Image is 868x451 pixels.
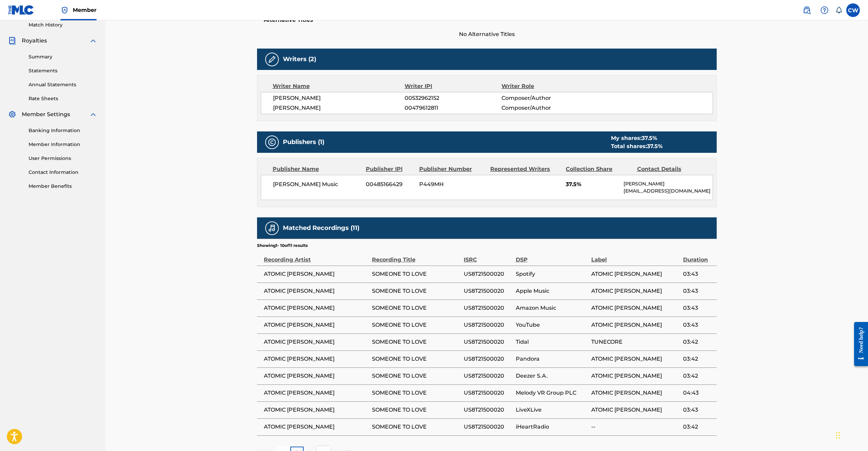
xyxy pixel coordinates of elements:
div: Writer Role [501,82,590,90]
span: ATOMIC [PERSON_NAME] [591,355,680,363]
span: YouTube [516,321,588,329]
img: Writers [268,55,276,64]
span: ATOMIC [PERSON_NAME] [591,389,680,397]
span: [PERSON_NAME] [273,104,405,112]
div: Help [818,3,831,17]
span: 03:42 [683,372,713,380]
span: US8T21500020 [464,406,512,414]
a: Contact Information [29,169,97,176]
div: DSP [516,249,588,264]
a: Statements [29,67,97,74]
span: US8T21500020 [464,355,512,363]
span: ATOMIC [PERSON_NAME] [264,321,369,329]
span: 04:43 [683,389,713,397]
a: Banking Information [29,127,97,134]
div: Duration [683,249,713,264]
span: SOMEONE TO LOVE [372,355,460,363]
span: 37.5 % [647,143,663,149]
img: MLC Logo [8,5,34,15]
a: Summary [29,53,97,60]
a: Public Search [800,3,814,17]
div: Notifications [835,7,842,14]
span: US8T21500020 [464,423,512,431]
span: SOMEONE TO LOVE [372,372,460,380]
span: US8T21500020 [464,270,512,278]
span: US8T21500020 [464,287,512,295]
div: Collection Share [566,165,632,173]
div: Contact Details [637,165,703,173]
span: ATOMIC [PERSON_NAME] [264,389,369,397]
span: US8T21500020 [464,321,512,329]
span: SOMEONE TO LOVE [372,304,460,312]
div: My shares: [611,134,663,142]
a: Member Benefits [29,183,97,190]
div: Recording Artist [264,249,369,264]
div: Writer Name [273,82,405,90]
span: SOMEONE TO LOVE [372,423,460,431]
div: Represented Writers [490,165,561,173]
span: ATOMIC [PERSON_NAME] [264,304,369,312]
p: [PERSON_NAME] [624,180,712,187]
span: Pandora [516,355,588,363]
span: US8T21500020 [464,304,512,312]
span: 03:43 [683,304,713,312]
span: 00485166429 [366,180,414,188]
span: 00479612811 [405,104,501,112]
span: 37.5 % [642,135,657,141]
iframe: Resource Center [849,317,868,372]
a: Rate Sheets [29,95,97,102]
span: ATOMIC [PERSON_NAME] [591,287,680,295]
span: ATOMIC [PERSON_NAME] [591,304,680,312]
div: Publisher Number [419,165,485,173]
span: 37.5% [566,180,618,188]
span: No Alternative Titles [257,30,717,38]
span: US8T21500020 [464,389,512,397]
div: Total shares: [611,142,663,150]
span: 03:42 [683,423,713,431]
img: Matched Recordings [268,224,276,232]
img: Royalties [8,37,16,45]
div: Writer IPI [405,82,501,90]
span: ATOMIC [PERSON_NAME] [264,355,369,363]
img: Member Settings [8,110,16,119]
span: 03:43 [683,287,713,295]
img: Publishers [268,138,276,146]
span: ATOMIC [PERSON_NAME] [264,423,369,431]
span: ATOMIC [PERSON_NAME] [591,372,680,380]
div: Publisher Name [273,165,361,173]
span: 03:43 [683,321,713,329]
img: expand [89,110,97,119]
span: Amazon Music [516,304,588,312]
span: SOMEONE TO LOVE [372,338,460,346]
span: Deezer S.A. [516,372,588,380]
span: ATOMIC [PERSON_NAME] [591,406,680,414]
span: LiveXLive [516,406,588,414]
div: ISRC [464,249,512,264]
a: Annual Statements [29,81,97,88]
span: SOMEONE TO LOVE [372,389,460,397]
h5: Matched Recordings (11) [283,224,359,232]
div: Publisher IPI [366,165,414,173]
div: Drag [836,425,840,446]
span: Spotify [516,270,588,278]
span: Composer/Author [501,104,590,112]
div: Recording Title [372,249,460,264]
span: SOMEONE TO LOVE [372,287,460,295]
span: US8T21500020 [464,338,512,346]
span: Member [73,6,97,14]
span: 00532962152 [405,94,501,102]
iframe: Chat Widget [834,418,868,451]
h5: Publishers (1) [283,138,324,146]
a: Match History [29,21,97,29]
span: -- [591,423,680,431]
span: Tidal [516,338,588,346]
span: [PERSON_NAME] Music [273,180,361,188]
img: expand [89,37,97,45]
span: ATOMIC [PERSON_NAME] [264,372,369,380]
span: ATOMIC [PERSON_NAME] [264,338,369,346]
span: P449MH [419,180,485,188]
div: Label [591,249,680,264]
span: 03:43 [683,406,713,414]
